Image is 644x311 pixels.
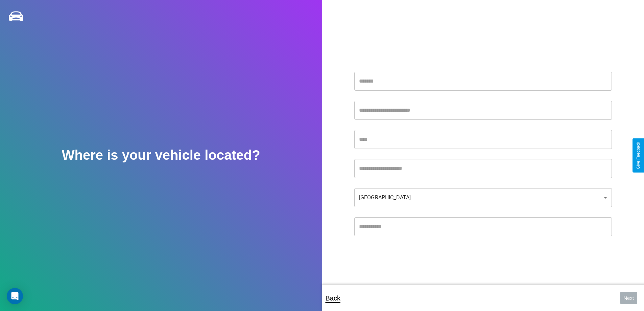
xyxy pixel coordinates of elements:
[354,188,612,207] div: [GEOGRAPHIC_DATA]
[7,288,23,304] div: Open Intercom Messenger
[636,142,641,169] div: Give Feedback
[326,292,340,304] p: Back
[620,292,637,304] button: Next
[62,148,260,163] h2: Where is your vehicle located?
